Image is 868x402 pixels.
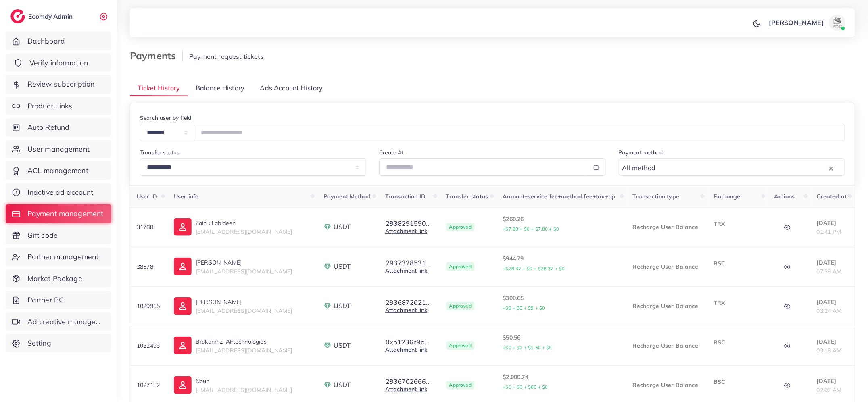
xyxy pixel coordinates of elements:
a: [PERSON_NAME]avatar [764,15,849,31]
a: Product Links [6,97,111,115]
span: Exchange [714,193,740,200]
p: [DATE] [817,376,848,386]
a: Review subscription [6,75,111,94]
span: [EMAIL_ADDRESS][DOMAIN_NAME] [196,307,292,315]
span: Ad creative management [27,317,105,327]
a: Attachment link [385,346,427,353]
p: $260.26 [503,214,620,234]
span: Approved [446,262,475,271]
span: Payment management [27,208,104,219]
p: [PERSON_NAME] [196,258,292,267]
a: Dashboard [6,32,111,50]
span: [EMAIL_ADDRESS][DOMAIN_NAME] [196,228,292,235]
button: 2936702666... [385,378,431,385]
span: Partner BC [27,295,64,305]
button: 2936872021... [385,299,431,306]
h2: Ecomdy Admin [28,12,75,20]
p: Brokarim2_AFtechnologies [196,337,292,346]
img: ic-user-info.36bf1079.svg [174,337,192,354]
p: TRX [714,219,761,229]
span: 03:24 AM [817,307,842,315]
small: +$28.32 + $0 + $28.32 + $0 [503,266,565,271]
span: Approved [446,341,475,350]
p: BSC [714,377,761,387]
p: 1032493 [137,341,161,350]
a: User management [6,140,111,158]
a: Setting [6,334,111,352]
p: TRX [714,298,761,308]
p: [PERSON_NAME] [196,297,292,307]
p: 31788 [137,222,161,232]
small: +$0 + $0 + $60 + $0 [503,384,548,390]
img: payment [323,342,332,350]
h3: Payments [130,50,183,62]
img: payment [323,302,332,310]
button: 2937328531... [385,259,431,267]
img: ic-user-info.36bf1079.svg [174,258,192,275]
img: ic-user-info.36bf1079.svg [174,376,192,394]
img: avatar [829,15,845,31]
p: $944.79 [503,254,620,273]
a: ACL management [6,161,111,180]
span: Verify information [29,58,88,68]
span: Amount+service fee+method fee+tax+tip [503,193,616,200]
img: payment [323,223,332,231]
img: payment [323,381,332,389]
span: 02:07 AM [817,386,842,394]
p: Nouh [196,376,292,386]
a: Gift code [6,226,111,245]
button: 2938291590... [385,220,431,227]
span: Transfer status [446,193,488,200]
p: 38578 [137,262,161,271]
span: Transaction type [633,193,680,200]
span: USDT [334,301,351,310]
span: 01:41 PM [817,228,841,235]
span: User management [27,144,90,154]
a: Inactive ad account [6,183,111,202]
div: Search for option [619,158,845,176]
p: Zain ul abideen [196,218,292,228]
a: Partner management [6,248,111,266]
span: ACL management [27,165,88,176]
span: Payment request tickets [189,52,264,60]
span: [EMAIL_ADDRESS][DOMAIN_NAME] [196,386,292,394]
span: [EMAIL_ADDRESS][DOMAIN_NAME] [196,268,292,275]
label: Create At [379,148,404,156]
p: [DATE] [817,337,848,346]
small: +$0 + $0 + $1.50 + $0 [503,345,552,350]
img: ic-user-info.36bf1079.svg [174,218,192,236]
img: payment [323,262,332,271]
p: [PERSON_NAME] [769,18,824,27]
p: BSC [714,258,761,268]
span: Approved [446,223,475,231]
button: 0xb1236c9d... [385,338,430,346]
label: Transfer status [140,148,179,156]
span: Market Package [27,273,82,284]
small: +$7.80 + $0 + $7.80 + $0 [503,226,559,232]
p: Recharge User Balance [633,341,701,350]
a: logoEcomdy Admin [10,9,75,23]
p: [DATE] [817,297,848,307]
span: Product Links [27,101,73,111]
a: Partner BC [6,291,111,309]
p: [DATE] [817,218,848,228]
a: Attachment link [385,306,427,314]
a: Attachment link [385,227,427,235]
span: USDT [334,341,351,350]
label: Payment method [619,148,663,156]
span: User info [174,193,198,200]
a: Market Package [6,269,111,288]
input: Search for option [658,162,827,174]
span: Actions [774,193,795,200]
span: Transaction ID [385,193,426,200]
span: Review subscription [27,79,95,90]
button: Clear Selected [829,163,833,173]
a: Payment management [6,204,111,223]
label: Search user by field [140,114,191,122]
span: Partner management [27,252,99,262]
span: Setting [27,338,51,348]
span: Ads Account History [260,83,323,93]
a: Attachment link [385,267,427,274]
a: Attachment link [385,385,427,393]
small: +$9 + $0 + $9 + $0 [503,305,545,311]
